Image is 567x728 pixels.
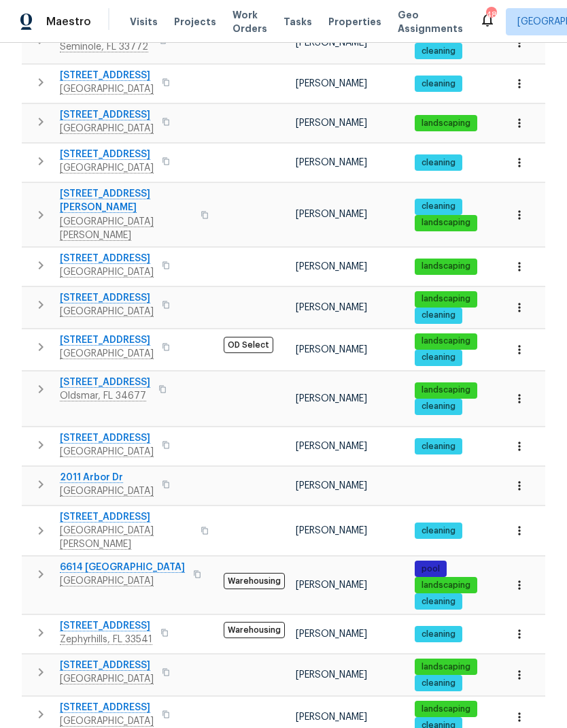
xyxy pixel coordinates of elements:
span: landscaping [416,118,476,129]
span: landscaping [416,661,476,673]
span: landscaping [416,261,476,272]
span: cleaning [416,46,461,57]
span: Maestro [46,15,91,29]
span: cleaning [416,441,461,452]
span: landscaping [416,384,476,396]
span: Projects [174,15,216,29]
span: [PERSON_NAME] [296,580,367,590]
span: pool [416,563,445,575]
span: [PERSON_NAME] [296,526,367,535]
span: cleaning [416,596,461,608]
span: cleaning [416,157,461,169]
span: Warehousing [224,622,285,638]
span: OD Select [224,337,273,353]
span: Warehousing [224,573,285,589]
span: [PERSON_NAME] [296,262,367,271]
span: cleaning [416,525,461,537]
span: [PERSON_NAME] [296,481,367,491]
span: Geo Assignments [398,8,463,35]
span: [PERSON_NAME] [296,394,367,403]
span: landscaping [416,704,476,715]
span: [PERSON_NAME] [296,158,367,167]
span: [PERSON_NAME] [296,210,367,219]
span: landscaping [416,293,476,305]
span: [PERSON_NAME] [296,345,367,354]
span: Work Orders [233,8,267,35]
span: cleaning [416,401,461,412]
span: [PERSON_NAME] [296,79,367,88]
span: cleaning [416,629,461,640]
span: cleaning [416,310,461,321]
span: [PERSON_NAME] [296,629,367,639]
span: [PERSON_NAME] [296,118,367,128]
span: landscaping [416,335,476,347]
span: Properties [328,15,381,29]
span: Visits [130,15,158,29]
span: cleaning [416,352,461,363]
span: Tasks [283,17,312,27]
span: [PERSON_NAME] [296,442,367,451]
span: cleaning [416,678,461,689]
div: 48 [486,8,496,22]
span: cleaning [416,201,461,212]
span: [PERSON_NAME] [296,670,367,680]
span: [PERSON_NAME] [296,38,367,48]
span: cleaning [416,78,461,90]
span: [PERSON_NAME] [296,712,367,722]
span: landscaping [416,580,476,591]
span: landscaping [416,217,476,229]
span: [PERSON_NAME] [296,303,367,312]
